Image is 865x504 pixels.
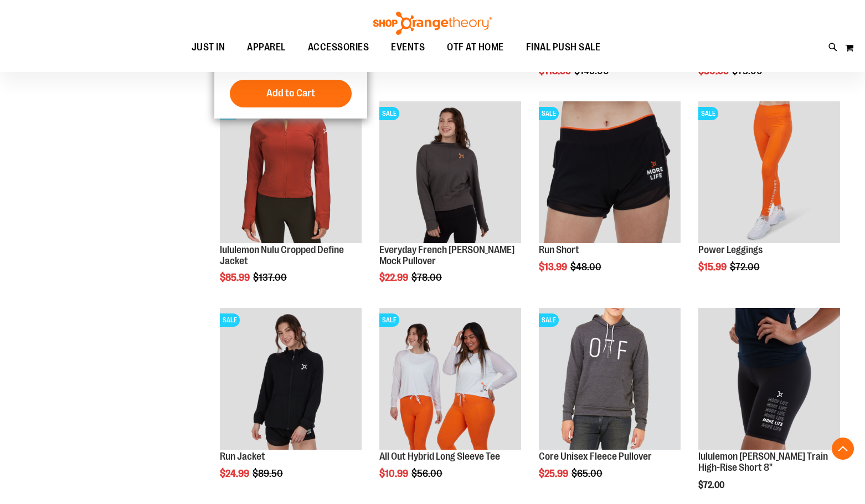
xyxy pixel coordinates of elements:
[539,308,681,451] a: Product image for Core Unisex Fleece PulloverSALE
[698,101,840,243] img: Product image for Power Leggings
[220,101,362,243] img: Product image for lululemon Nulu Cropped Define Jacket
[698,261,728,272] span: $15.99
[539,468,570,479] span: $25.99
[379,451,500,462] a: All Out Hybrid Long Sleeve Tee
[539,101,681,245] a: Product image for Run ShortsSALE
[533,96,686,301] div: product
[539,101,681,243] img: Product image for Run Shorts
[730,261,761,272] span: $72.00
[214,96,367,312] div: product
[539,261,569,272] span: $13.99
[698,451,828,473] a: lululemon [PERSON_NAME] Train High-Rise Short 8"
[220,313,240,327] span: SALE
[297,35,380,60] a: ACCESSORIES
[698,107,718,120] span: SALE
[236,35,297,60] a: APPAREL
[698,308,840,451] a: Product image for lululemon Wunder Train High-Rise Short 8"
[220,244,344,266] a: lululemon Nulu Cropped Define Jacket
[698,308,840,450] img: Product image for lululemon Wunder Train High-Rise Short 8"
[539,107,559,120] span: SALE
[379,272,410,283] span: $22.99
[220,468,251,479] span: $24.99
[220,272,251,283] span: $85.99
[391,35,425,60] span: EVENTS
[411,272,444,283] span: $78.00
[181,35,236,60] a: JUST IN
[220,451,265,462] a: Run Jacket
[698,480,726,490] span: $72.00
[693,96,846,301] div: product
[372,12,493,35] img: Shop Orangetheory
[266,87,315,99] span: Add to Cart
[230,80,352,107] button: Add to Cart
[379,468,410,479] span: $10.99
[539,308,681,450] img: Product image for Core Unisex Fleece Pullover
[832,438,854,460] button: Back To Top
[436,35,515,60] a: OTF AT HOME
[698,244,763,255] a: Power Leggings
[308,35,369,60] span: ACCESSORIES
[380,35,436,60] a: EVENTS
[220,308,362,450] img: Product image for Run Jacket
[247,35,286,60] span: APPAREL
[526,35,601,60] span: FINAL PUSH SALE
[379,101,521,245] a: Product image for Everyday French Terry Crop Mock PulloverSALE
[539,244,579,255] a: Run Short
[571,468,604,479] span: $65.00
[379,244,514,266] a: Everyday French [PERSON_NAME] Mock Pullover
[539,313,559,327] span: SALE
[379,107,399,120] span: SALE
[539,451,652,462] a: Core Unisex Fleece Pullover
[515,35,612,60] a: FINAL PUSH SALE
[220,308,362,451] a: Product image for Run JacketSALE
[411,468,444,479] span: $56.00
[447,35,504,60] span: OTF AT HOME
[379,308,521,450] img: Product image for All Out Hybrid Long Sleeve Tee
[379,313,399,327] span: SALE
[379,101,521,243] img: Product image for Everyday French Terry Crop Mock Pullover
[253,468,285,479] span: $89.50
[192,35,225,60] span: JUST IN
[374,96,527,312] div: product
[698,101,840,245] a: Product image for Power LeggingsSALE
[220,101,362,245] a: Product image for lululemon Nulu Cropped Define JacketSALE
[253,272,289,283] span: $137.00
[570,261,603,272] span: $48.00
[379,308,521,451] a: Product image for All Out Hybrid Long Sleeve TeeSALE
